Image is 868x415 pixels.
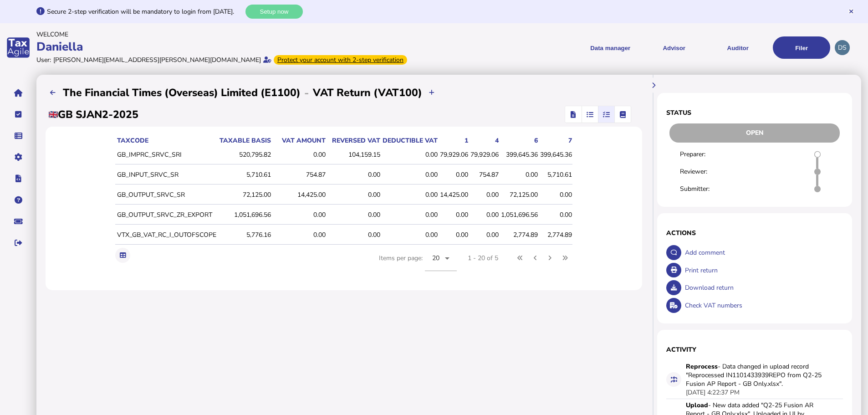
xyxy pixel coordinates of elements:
[47,7,243,16] div: Secure 2-step verification will be mandatory to login from [DATE].
[470,170,499,179] div: 754.87
[328,210,380,219] div: 0.00
[301,86,313,100] div: -
[470,231,499,239] div: 0.00
[273,150,326,159] div: 0.00
[543,251,558,266] button: Next page
[9,212,28,231] button: Raise a support ticket
[328,150,380,159] div: 104,159.15
[9,83,28,102] button: Home
[328,231,380,239] div: 0.00
[273,210,326,219] div: 0.00
[666,108,843,117] h1: Status
[115,145,217,164] td: GB_IMPRC_SRVC_SRI
[49,108,138,122] h2: GB SJAN2-2025
[598,106,614,123] mat-button-toggle: Reconcilliation view by tax code
[666,229,843,237] h1: Actions
[9,190,28,210] button: Help pages
[425,246,457,281] mat-form-field: Change page size
[835,40,850,55] div: Profile settings
[440,210,468,219] div: 0.00
[645,36,703,59] button: Shows a dropdown of VAT Advisor options
[501,150,538,159] div: 399,645.36
[115,225,217,245] td: VTX_GB_VAT_RC_I_OUTOFSCOPE
[557,251,572,266] button: Last page
[328,136,380,145] div: Reversed VAT
[501,136,538,145] div: 6
[671,376,677,383] i: Data for this filing changed
[501,190,538,199] div: 72,125.00
[379,246,457,281] div: Items per page:
[773,36,830,59] button: Filer
[440,231,468,239] div: 0.00
[470,190,499,199] div: 0.00
[470,210,499,219] div: 0.00
[528,251,543,266] button: Previous page
[683,279,843,297] div: Download return
[383,231,438,239] div: 0.00
[709,36,766,59] button: Auditor
[115,165,217,184] td: GB_INPUT_SRVC_SR
[440,150,468,159] div: 79,929.06
[115,185,217,205] td: GB_OUTPUT_SRVC_SR
[424,85,439,100] button: Upload transactions
[63,86,301,100] h2: The Financial Times (Overseas) Limited (E1100)
[683,244,843,261] div: Add comment
[273,231,326,239] div: 0.00
[263,56,271,63] i: Email verified
[219,210,271,219] div: 1,051,696.56
[540,210,572,219] div: 0.00
[646,77,661,92] button: Hide
[666,245,681,260] button: Make a comment in the activity log.
[9,233,28,252] button: Sign out
[273,190,326,199] div: 14,425.00
[666,123,843,143] div: Return status - Actions are restricted to nominated users
[683,261,843,279] div: Print return
[686,362,822,388] div: - Data changed in upload record "Reprocessed IN1101433939REPO from Q2-25 Fusion AP Report - GB On...
[680,167,731,176] div: Reviewer:
[680,184,731,193] div: Submitter:
[848,8,854,15] button: Hide message
[36,39,431,55] div: Daniella
[666,345,843,354] h1: Activity
[9,169,28,188] button: Developer hub links
[15,136,22,136] i: Data manager
[669,123,840,143] div: Open
[501,170,538,179] div: 0.00
[273,136,326,145] div: VAT amount
[273,170,326,179] div: 754.87
[440,136,468,145] div: 1
[540,150,572,159] div: 399,645.36
[582,36,639,59] button: Shows a dropdown of Data manager options
[501,210,538,219] div: 1,051,696.56
[383,190,438,199] div: 0.00
[46,85,61,100] button: Filings list - by month
[274,55,407,65] div: From Oct 1, 2025, 2-step verification will be required to login. Set it up now...
[9,148,28,167] button: Manage settings
[582,106,598,123] mat-button-toggle: Reconcilliation view by document
[540,170,572,179] div: 5,710.61
[540,136,572,145] div: 7
[36,56,51,64] div: User:
[666,263,681,278] button: Open printable view of return.
[245,5,303,19] button: Setup now
[9,105,28,124] button: Tasks
[383,136,438,145] div: Deductible VAT
[115,136,217,145] th: taxCode
[219,136,271,145] div: Taxable basis
[540,190,572,199] div: 0.00
[383,170,438,179] div: 0.00
[115,205,217,225] td: GB_OUTPUT_SRVC_ZR_EXPORT
[540,231,572,239] div: 2,774.89
[680,150,731,159] div: Preparer:
[565,106,582,123] mat-button-toggle: Return view
[440,170,468,179] div: 0.00
[513,251,528,266] button: First page
[219,190,271,199] div: 72,125.00
[219,231,271,239] div: 5,776.16
[686,388,740,397] div: [DATE] 4:22:37 PM
[36,30,431,39] div: Welcome
[383,210,438,219] div: 0.00
[470,150,499,159] div: 79,929.06
[686,401,708,410] strong: Upload
[383,150,438,159] div: 0.00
